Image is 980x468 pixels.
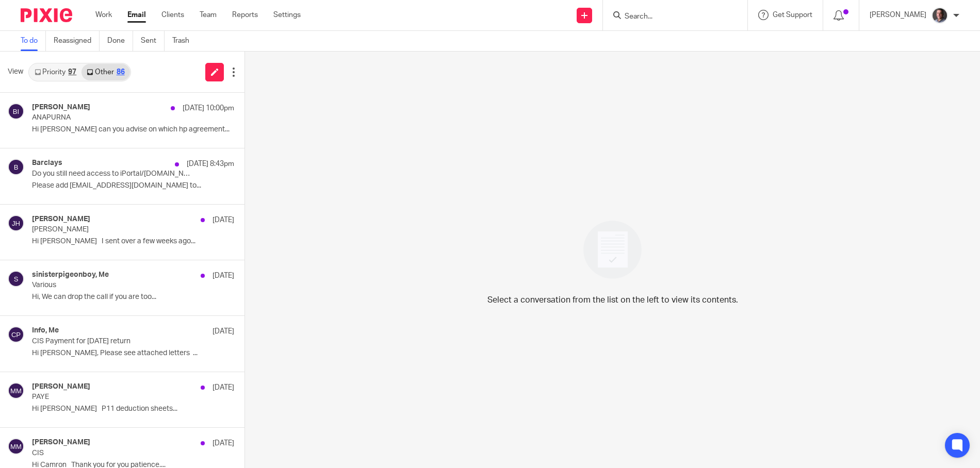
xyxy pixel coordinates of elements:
a: To do [21,31,46,51]
p: Hi, We can drop the call if you are too... [32,293,234,302]
p: Select a conversation from the list on the left to view its contents. [487,294,738,306]
img: svg%3E [8,271,24,287]
p: [PERSON_NAME] [32,225,194,234]
p: Hi [PERSON_NAME], Please see attached letters ... [32,349,234,358]
a: Sent [141,31,165,51]
p: CIS [32,449,194,458]
span: Get Support [773,11,812,19]
h4: [PERSON_NAME] [32,382,90,391]
h4: Info, Me [32,326,59,335]
img: CP%20Headshot.jpeg [932,7,948,24]
span: View [8,66,23,77]
p: [DATE] 10:00pm [183,103,234,113]
div: 86 [117,69,125,76]
p: Hi [PERSON_NAME] can you advise on which hp agreement... [32,125,234,134]
a: Settings [273,10,301,20]
h4: Barclays [32,159,62,168]
p: [DATE] [213,326,234,337]
a: Priority97 [29,64,81,80]
div: 97 [68,69,76,76]
p: Hi [PERSON_NAME] I sent over a few weeks ago... [32,237,234,246]
p: [DATE] [213,438,234,448]
img: svg%3E [8,215,24,231]
input: Search [624,12,716,22]
p: PAYE [32,393,194,402]
img: image [577,214,648,286]
a: Clients [161,10,184,20]
img: svg%3E [8,382,24,399]
h4: [PERSON_NAME] [32,103,90,112]
a: Trash [172,31,197,51]
h4: [PERSON_NAME] [32,215,90,224]
a: Reassigned [54,31,100,51]
a: Other86 [81,64,129,80]
img: svg%3E [8,159,24,175]
a: Work [95,10,112,20]
p: [DATE] [213,215,234,225]
p: [PERSON_NAME] [870,10,926,20]
a: Done [107,31,133,51]
p: Do you still need access to iPortal/[DOMAIN_NAME]? Account ending 6545 [32,170,194,178]
p: Please add [EMAIL_ADDRESS][DOMAIN_NAME] to... [32,181,234,190]
p: ANAPURNA [32,113,194,122]
p: [DATE] [213,382,234,393]
p: CIS Payment for [DATE] return [32,337,194,346]
a: Team [200,10,217,20]
img: svg%3E [8,103,24,120]
img: svg%3E [8,326,24,343]
a: Reports [232,10,258,20]
p: [DATE] [213,271,234,281]
h4: [PERSON_NAME] [32,438,90,447]
a: Email [127,10,146,20]
p: Various [32,281,194,290]
h4: sinisterpigeonboy, Me [32,271,109,279]
p: [DATE] 8:43pm [187,159,234,169]
p: Hi [PERSON_NAME] P11 deduction sheets... [32,405,234,413]
img: Pixie [21,8,72,22]
img: svg%3E [8,438,24,455]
